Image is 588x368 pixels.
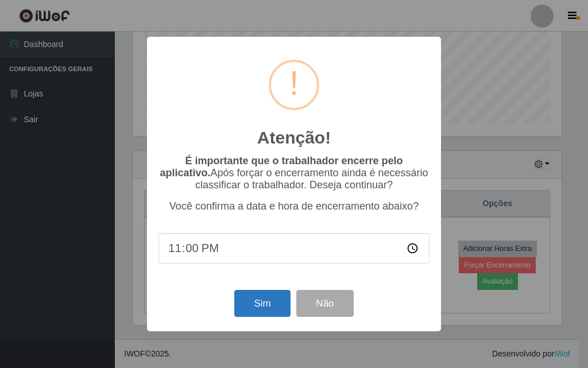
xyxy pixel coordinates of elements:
[160,155,403,179] b: É importante que o trabalhador encerre pelo aplicativo.
[296,290,353,317] button: Não
[234,290,290,317] button: Sim
[257,127,331,148] h2: Atenção!
[158,155,430,191] p: Após forçar o encerramento ainda é necessário classificar o trabalhador. Deseja continuar?
[158,200,430,212] p: Você confirma a data e hora de encerramento abaixo?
